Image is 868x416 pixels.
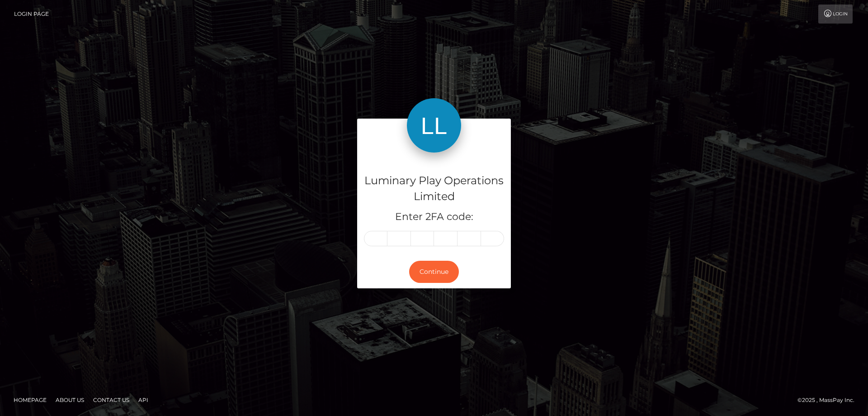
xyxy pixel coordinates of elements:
[409,261,459,283] button: Continue
[797,395,861,405] div: © 2025 , MassPay Inc.
[90,393,133,407] a: Contact Us
[52,393,88,407] a: About Us
[14,5,49,24] a: Login Page
[364,210,504,224] h5: Enter 2FA code:
[818,5,853,24] a: Login
[10,393,50,407] a: Homepage
[407,98,461,153] img: Luminary Play Operations Limited
[364,173,504,205] h4: Luminary Play Operations Limited
[135,393,152,407] a: API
